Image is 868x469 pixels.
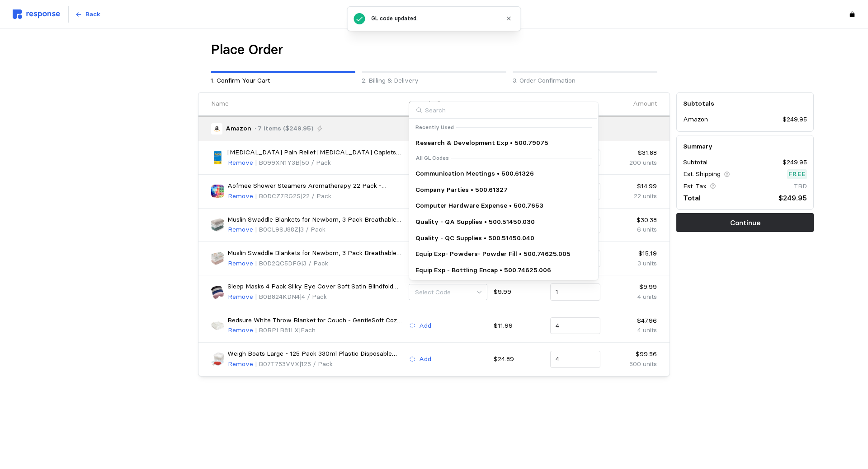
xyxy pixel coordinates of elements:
button: Remove [227,258,254,269]
p: 3 units [607,259,657,269]
span: | B099XN1Y3B [255,158,300,167]
p: Amazon [683,115,708,125]
span: | B07T753VVX [255,360,299,368]
p: $15.19 [607,249,657,259]
img: 71xSofw0cVL.__AC_SX300_SY300_QL70_FMwebp_.jpg [211,286,224,299]
p: Remove [228,259,253,269]
p: Bedsure White Throw Blanket for Couch - GentleSoft Cozy Soft Blankets for Women, Cute Small Fleec... [227,316,403,325]
input: Qty [556,351,595,367]
span: | 3 / Pack [301,259,328,267]
p: Price [494,99,509,109]
p: $11.99 [494,321,544,331]
p: Communication Meetings • 500.61326 [415,169,534,179]
p: $30.38 [607,215,657,225]
button: Select Code [409,284,487,301]
p: $249.95 [783,115,807,125]
p: Remove [228,225,253,235]
p: Weigh Boats Large - 125 Pack 330ml Plastic Disposable Trays for Scale, Square Weighing Dishes for... [227,349,403,359]
p: Remove [228,359,253,369]
p: $9.99 [494,287,544,297]
p: Aofmee Shower Steamers Aromatherapy 22 Pack - Shower Bombs Mothers Day Gifts for Her and Mom, Sho... [227,181,403,191]
p: Quality - QC Supplies • 500.51450.040 [415,233,534,243]
p: Remove [228,325,253,335]
p: Computer Hardware Expense • 500.7653 [415,201,543,211]
p: Remove [228,191,253,201]
p: $24.89 [494,354,544,364]
span: | 50 / Pack [300,158,331,167]
input: Qty [556,318,595,334]
p: Muslin Swaddle Blankets for Newborn, 3 Pack Breathable Soft Receiving Blanket, Large 38 x 40 inch... [227,248,403,258]
p: 2. Billing & Delivery [362,76,506,86]
p: Continue [730,217,760,228]
p: Equip Exp- Powders- Powder Fill • 500.74625.005 [415,249,571,259]
p: Amount [633,99,657,109]
img: 41AHvIKow7L._SY445_SX342_QL70_FMwebp_.jpg [211,353,224,366]
div: GL code updated. [371,14,502,23]
p: 1. Confirm Your Cart [211,76,355,86]
p: Free [788,169,806,179]
button: Remove [227,325,254,336]
p: 6 units [607,225,657,235]
button: Add [409,320,432,331]
span: | 3 / Pack [298,225,325,233]
button: Remove [227,191,254,202]
span: | B0D2QC5DFG [255,259,301,267]
p: Add [419,321,431,331]
p: Remove [228,292,253,302]
span: | B0CL9SJ88Z [255,225,298,233]
p: Subtotal [683,158,708,167]
button: Remove [227,224,254,235]
p: Remove [228,158,253,168]
span: | 22 / Pack [301,192,331,200]
p: 200 units [607,158,657,168]
button: Remove [227,359,254,370]
input: Qty [556,284,595,300]
div: All GL Codes [411,151,597,165]
button: Continue [676,213,814,232]
p: Sleep Masks 4 Pack Silky Eye Cover Soft Satin Blindfold Elastic Strap Night Eye Shade for Women Men [227,282,403,292]
p: Company Parties • 500.61327 [415,185,508,195]
div: Recently Used [411,120,597,135]
button: Remove [227,292,254,302]
p: Muslin Swaddle Blankets for Newborn, 3 Pack Breathable Soft Receiving Blanket, Large 38 x 40 inch... [227,215,403,225]
img: 51LLlBr82OL._SX300_SY300_QL70_FMwebp_.jpg [211,185,224,198]
p: $249.95 [783,158,807,167]
p: $14.99 [607,181,657,191]
input: Search [409,102,597,119]
p: GL Code [409,99,434,109]
p: Research & Development Exp • 500.79075 [415,138,548,148]
p: $249.95 [778,192,807,204]
img: 818T8CE2fuL.__AC_SX300_SY300_QL70_FMwebp_.jpg [211,252,224,265]
span: | B0B824KDN4 [255,293,300,301]
p: [MEDICAL_DATA] Pain Relief [MEDICAL_DATA] Caplets ‐ 50 Count [227,148,403,158]
span: | Each [299,326,316,334]
span: | 4 / Pack [300,293,327,301]
p: $9.99 [607,282,657,292]
button: Add [409,354,432,365]
img: 617jWhurG3L.__AC_SX300_SY300_QL70_FMwebp_.jpg [211,319,224,332]
button: Back [70,6,105,23]
p: Quantity [563,99,588,109]
p: Amazon [226,124,251,134]
img: 81aNn2byC+L._AC_SY300_SX300_.jpg [211,218,224,232]
p: Est. Shipping [683,169,721,179]
img: svg%3e [13,9,60,19]
p: Add [419,354,431,364]
img: 71vf77rVjOL.__AC_SX300_SY300_QL70_FMwebp_.jpg [211,151,224,164]
p: Total [683,192,701,204]
h5: Summary [683,142,807,151]
p: Name [211,99,229,109]
p: Back [85,9,100,19]
h5: Subtotals [683,99,807,108]
span: | B0BPLB81LX [255,326,299,334]
h1: Place Order [211,41,283,59]
p: 4 units [607,325,657,335]
button: Remove [227,158,254,168]
p: $47.96 [607,316,657,326]
p: $99.56 [607,349,657,359]
p: Equip Exp - Bottling Encap • 500.74625.006 [415,265,551,275]
span: | 125 / Pack [299,360,333,368]
p: TBD [794,181,807,191]
span: | B0DCZ7RG2S [255,192,301,200]
p: · 7 Items ($249.95) [255,124,313,134]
